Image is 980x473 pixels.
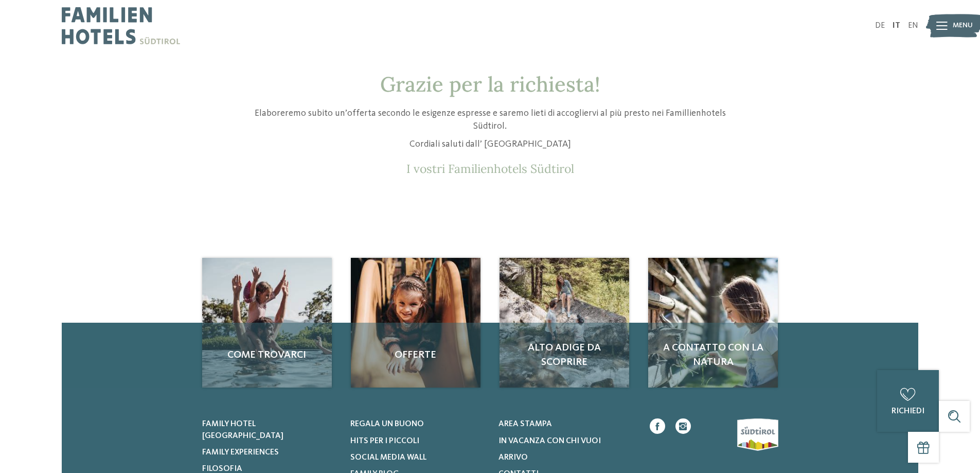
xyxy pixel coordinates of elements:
span: In vacanza con chi vuoi [498,437,601,445]
a: richiedi [877,370,939,432]
span: Menu [953,21,973,31]
img: Richiesta [500,258,629,388]
img: Richiesta [648,258,778,388]
a: Family experiences [202,447,337,458]
a: Area stampa [498,418,634,430]
a: Richiesta Come trovarci [202,258,332,388]
a: Social Media Wall [350,452,486,463]
a: Richiesta Alto Adige da scoprire [500,258,629,388]
a: Hits per i piccoli [350,435,486,447]
span: Arrivo [498,453,528,462]
a: Richiesta Offerte [351,258,480,388]
a: In vacanza con chi vuoi [498,435,634,447]
span: Come trovarci [212,348,322,362]
img: Richiesta [202,258,332,388]
span: richiedi [892,407,924,415]
span: Area stampa [498,420,552,428]
a: Regala un buono [350,418,486,430]
p: Elaboreremo subito un’offerta secondo le esigenze espresse e saremo lieti di accogliervi al più p... [246,107,735,133]
span: Alto Adige da scoprire [510,341,619,370]
span: Regala un buono [350,420,424,428]
span: Family hotel [GEOGRAPHIC_DATA] [202,420,283,440]
a: DE [875,22,885,30]
span: Grazie per la richiesta! [380,71,600,97]
span: Family experiences [202,448,279,457]
a: EN [908,22,918,30]
a: Richiesta A contatto con la natura [648,258,778,388]
span: Hits per i piccoli [350,437,419,445]
p: Cordiali saluti dall’ [GEOGRAPHIC_DATA] [246,138,735,151]
span: Filosofia [202,465,242,473]
span: Offerte [361,348,470,362]
a: IT [893,22,900,30]
span: Social Media Wall [350,453,426,462]
a: Family hotel [GEOGRAPHIC_DATA] [202,418,337,442]
p: I vostri Familienhotels Südtirol [246,162,735,176]
a: Arrivo [498,452,634,463]
span: A contatto con la natura [658,341,768,370]
img: Richiesta [351,258,480,388]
